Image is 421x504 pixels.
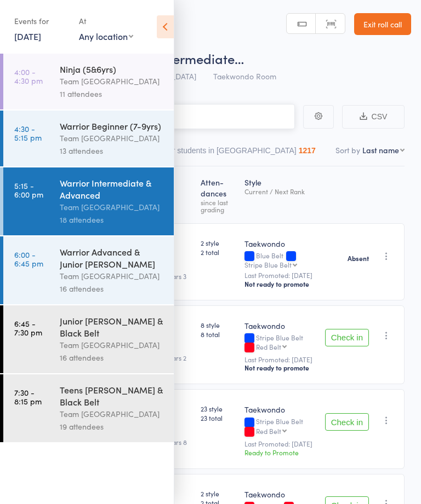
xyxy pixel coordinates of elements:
time: 6:45 - 7:30 pm [14,319,42,337]
time: 6:00 - 6:45 pm [14,250,43,268]
div: since last grading [201,199,236,213]
a: 7:30 -8:15 pmTeens [PERSON_NAME] & Black BeltTeam [GEOGRAPHIC_DATA]19 attendees [3,374,174,442]
div: Not ready to promote [244,363,316,372]
label: Sort by [335,144,360,155]
div: 16 attendees [60,282,164,295]
span: 23 total [201,413,236,422]
div: Taekwondo [244,489,316,500]
div: Last name [362,144,399,155]
div: 19 attendees [60,420,164,433]
div: Taekwondo [244,238,316,249]
time: 5:15 - 6:00 pm [14,181,43,199]
div: Stripe Blue Belt [244,261,292,268]
div: Red Belt [256,427,281,435]
button: Check in [325,413,369,431]
a: 6:00 -6:45 pmWarrior Advanced & Junior [PERSON_NAME]Team [GEOGRAPHIC_DATA]16 attendees [3,236,174,304]
div: Stripe Blue Belt [244,334,316,352]
div: Ready to Promote [244,448,316,457]
div: 16 attendees [60,351,164,364]
span: 2 style [201,489,236,498]
strong: Absent [348,254,369,263]
div: Taekwondo [244,404,316,415]
div: Stripe Blue Belt [244,418,316,436]
div: 11 attendees [60,88,164,100]
time: 4:00 - 4:30 pm [14,67,43,85]
div: Team [GEOGRAPHIC_DATA] [60,339,164,351]
time: 7:30 - 8:15 pm [14,388,42,405]
div: Current / Next Rank [244,188,316,195]
span: Warrior Intermediate… [109,49,244,67]
div: Events for [14,12,68,30]
div: Warrior Intermediate & Advanced [60,177,164,201]
button: Check in [325,329,369,346]
div: Team [GEOGRAPHIC_DATA] [60,270,164,282]
div: Not ready to promote [244,280,316,288]
div: At [79,12,133,30]
small: Last Promoted: [DATE] [244,271,316,279]
span: 8 style [201,320,236,329]
time: 4:30 - 5:15 pm [14,124,42,142]
span: 8 total [201,329,236,339]
button: Other students in [GEOGRAPHIC_DATA]1217 [156,141,315,166]
div: Team [GEOGRAPHIC_DATA] [60,201,164,213]
a: [DATE] [14,30,41,42]
div: Taekwondo [244,320,316,331]
button: CSV [342,105,405,129]
a: 4:30 -5:15 pmWarrior Beginner (7-9yrs)Team [GEOGRAPHIC_DATA]13 attendees [3,111,174,166]
div: Junior [PERSON_NAME] & Black Belt [60,315,164,339]
div: Warrior Beginner (7-9yrs) [60,120,164,132]
div: Warrior Advanced & Junior [PERSON_NAME] [60,246,164,270]
small: Last Promoted: [DATE] [244,356,316,363]
small: Last Promoted: [DATE] [244,440,316,448]
a: 4:00 -4:30 pmNinja (5&6yrs)Team [GEOGRAPHIC_DATA]11 attendees [3,54,174,109]
div: Any location [79,30,133,42]
span: 2 style [201,238,236,247]
span: Taekwondo Room [213,71,276,82]
div: 1217 [299,146,316,155]
div: Atten­dances [196,171,240,218]
a: Exit roll call [354,13,411,35]
div: 18 attendees [60,213,164,226]
span: 2 total [201,247,236,257]
div: 13 attendees [60,144,164,157]
a: 5:15 -6:00 pmWarrior Intermediate & AdvancedTeam [GEOGRAPHIC_DATA]18 attendees [3,167,174,235]
div: Teens [PERSON_NAME] & Black Belt [60,384,164,408]
a: 6:45 -7:30 pmJunior [PERSON_NAME] & Black BeltTeam [GEOGRAPHIC_DATA]16 attendees [3,305,174,373]
div: Team [GEOGRAPHIC_DATA] [60,132,164,144]
div: Team [GEOGRAPHIC_DATA] [60,75,164,88]
div: Style [240,171,320,218]
div: Team [GEOGRAPHIC_DATA] [60,408,164,420]
div: Ninja (5&6yrs) [60,63,164,75]
span: 23 style [201,404,236,413]
div: Red Belt [256,343,281,350]
div: Blue Belt [244,252,316,268]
